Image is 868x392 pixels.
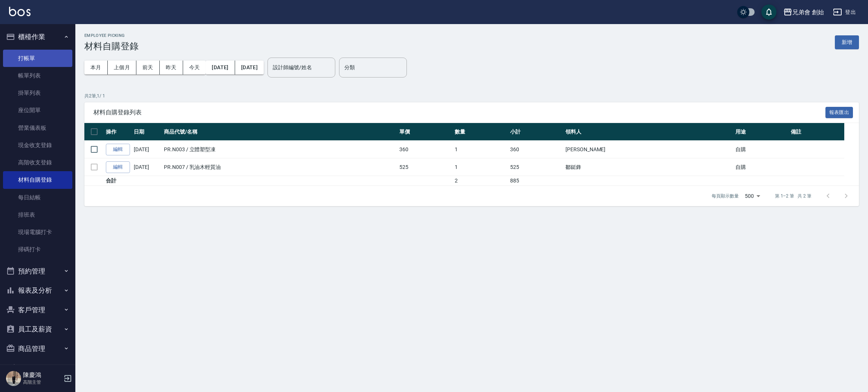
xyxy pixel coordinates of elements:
[3,137,72,154] a: 現金收支登錄
[104,123,132,141] th: 操作
[3,241,72,258] a: 掃碼打卡
[3,300,72,320] button: 客戶管理
[780,5,827,20] button: 兄弟會 創始
[3,50,72,67] a: 打帳單
[132,123,162,141] th: 日期
[825,107,853,119] button: 報表匯出
[106,144,130,155] a: 編輯
[132,141,162,158] td: [DATE]
[3,319,72,339] button: 員工及薪資
[162,141,397,158] td: PR.N003 / 立體塑型凍
[734,123,789,141] th: 用途
[183,61,206,74] button: 今天
[734,141,789,158] td: 自購
[3,223,72,241] a: 現場電腦打卡
[825,108,853,115] a: 報表匯出
[397,158,453,176] td: 525
[508,123,564,141] th: 小計
[162,123,397,141] th: 商品代號/名稱
[564,123,734,141] th: 領料人
[235,61,264,74] button: [DATE]
[160,61,183,74] button: 昨天
[162,158,397,176] td: PR.N007 / 乳油木輕質油
[6,371,21,386] img: Person
[508,141,564,158] td: 360
[3,119,72,137] a: 營業儀表板
[206,61,235,74] button: [DATE]
[3,339,72,359] button: 商品管理
[3,206,72,223] a: 排班表
[789,123,844,141] th: 備註
[3,171,72,188] a: 材料自購登錄
[136,61,160,74] button: 前天
[3,281,72,300] button: 報表及分析
[453,123,508,141] th: 數量
[3,189,72,206] a: 每日結帳
[792,8,824,17] div: 兄弟會 創始
[835,38,859,46] a: 新增
[397,141,453,158] td: 360
[23,379,61,386] p: 高階主管
[742,186,763,206] div: 500
[734,158,789,176] td: 自購
[108,61,136,74] button: 上個月
[3,261,72,281] button: 預約管理
[104,176,132,186] td: 合計
[3,102,72,119] a: 座位開單
[775,193,811,199] p: 第 1–2 筆 共 2 筆
[761,5,776,20] button: save
[453,141,508,158] td: 1
[508,158,564,176] td: 525
[23,371,61,379] h5: 陳慶鴻
[9,7,31,16] img: Logo
[106,161,130,173] a: 編輯
[3,154,72,171] a: 高階收支登錄
[453,158,508,176] td: 1
[564,141,734,158] td: [PERSON_NAME]
[3,358,72,378] button: 行銷工具
[835,35,859,49] button: 新增
[564,158,734,176] td: 鄒鋌鋒
[93,109,825,116] span: 材料自購登錄列表
[508,176,564,186] td: 885
[3,67,72,84] a: 帳單列表
[830,5,859,19] button: 登出
[712,193,739,199] p: 每頁顯示數量
[84,93,859,99] p: 共 2 筆, 1 / 1
[3,27,72,47] button: 櫃檯作業
[453,176,508,186] td: 2
[84,41,139,52] h3: 材料自購登錄
[84,33,139,38] h2: Employee Picking
[397,123,453,141] th: 單價
[132,158,162,176] td: [DATE]
[84,61,108,74] button: 本月
[3,84,72,102] a: 掛單列表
